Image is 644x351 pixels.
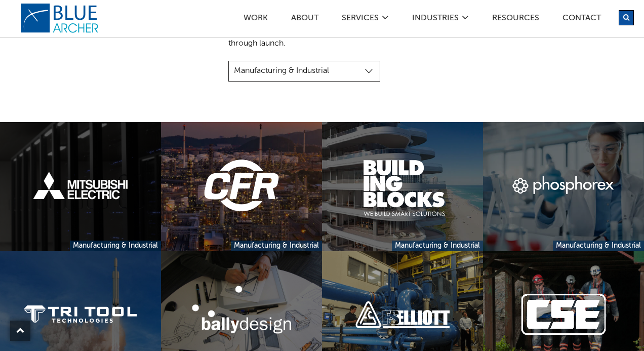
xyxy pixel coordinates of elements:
a: Manufacturing & Industrial [392,241,483,251]
a: ABOUT [291,14,319,25]
a: Work [243,14,268,25]
a: Manufacturing & Industrial [231,241,322,251]
a: Resources [492,14,540,25]
a: logo [20,3,101,33]
a: Industries [412,14,459,25]
a: Manufacturing & Industrial [70,241,161,251]
a: SERVICES [341,14,379,25]
a: Contact [562,14,601,25]
a: Manufacturing & Industrial [553,241,644,251]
